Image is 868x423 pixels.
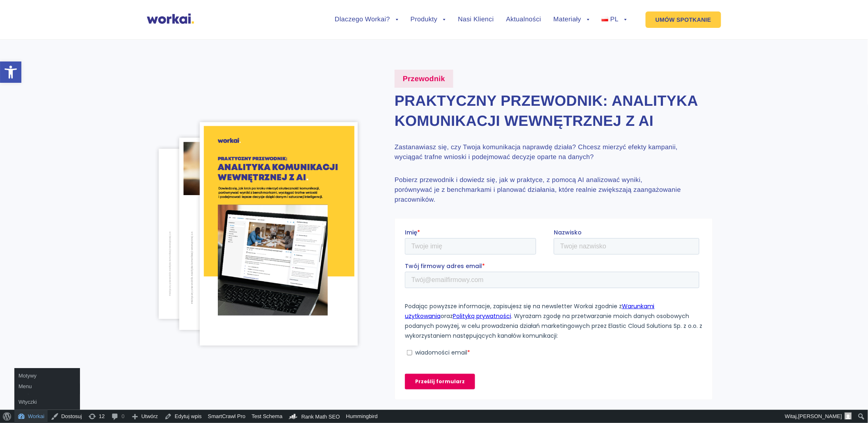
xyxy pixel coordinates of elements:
[14,368,80,394] ul: Workai
[395,175,682,205] p: Pobierz przewodnik i dowiedz się, jak w praktyce, z pomocą AI analizować wyniki, porównywać je z ...
[99,410,105,423] span: 12
[395,70,453,88] label: Przewodnik
[335,16,398,23] a: Dlaczego Workai?
[205,410,249,423] a: SmartCrawl Pro
[14,397,80,407] a: Wtyczki
[161,410,205,423] a: Edytuj wpis
[782,410,855,423] a: Witaj,
[286,410,343,423] a: Kokpit Rank Math
[249,410,286,423] a: Test Schema
[200,122,358,346] img: webinar-4-recycled-content-cover.png
[405,228,703,396] iframe: Form 0
[121,410,124,423] span: 0
[302,414,340,420] span: Rank Math SEO
[179,138,315,330] img: webinar-4-recycled-content-PL-pg18.png
[48,410,85,423] a: Dostosuj
[798,413,842,419] span: [PERSON_NAME]
[395,91,713,131] h2: Praktyczny przewodnik: Analityka komunikacji wewnętrznej z AI
[159,149,279,318] img: webinar-4-recycled-content-PL-pg22.png
[343,410,381,423] a: Hummingbird
[14,381,80,392] a: Menu
[142,410,158,423] span: Utwórz
[14,410,48,423] a: Workai
[14,371,80,381] a: Motywy
[411,16,446,23] a: Produkty
[602,16,627,23] a: PL
[646,11,721,28] a: UMÓW SPOTKANIE
[506,16,541,23] a: Aktualności
[458,16,493,23] a: Nasi Klienci
[14,384,80,410] ul: Workai
[395,143,682,162] p: Zastanawiasz się, czy Twoja komunikacja naprawdę działa? Chcesz mierzyć efekty kampanii, wyciągać...
[610,16,619,23] span: PL
[553,16,589,23] a: Materiały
